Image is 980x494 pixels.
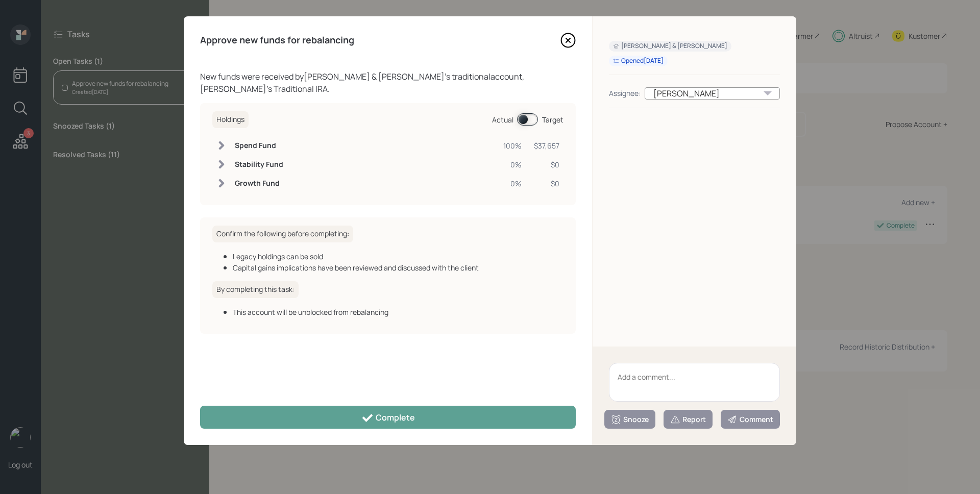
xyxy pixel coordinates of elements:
[664,410,713,429] button: Report
[542,114,563,125] div: Target
[534,140,559,151] div: $37,657
[235,179,283,188] h6: Growth Fund
[611,414,649,425] div: Snooze
[727,414,773,425] div: Comment
[233,307,563,317] div: This account will be unblocked from rebalancing
[212,226,353,242] h6: Confirm the following before completing:
[233,262,563,273] div: Capital gains implications have been reviewed and discussed with the client
[200,70,576,95] div: New funds were received by [PERSON_NAME] & [PERSON_NAME] 's traditional account, [PERSON_NAME]'s ...
[645,87,780,100] div: [PERSON_NAME]
[503,178,522,189] div: 0%
[609,88,641,98] div: Assignee:
[212,111,249,128] h6: Holdings
[235,160,283,169] h6: Stability Fund
[604,410,655,429] button: Snooze
[534,159,559,170] div: $0
[613,42,727,51] div: [PERSON_NAME] & [PERSON_NAME]
[670,414,706,425] div: Report
[235,141,283,150] h6: Spend Fund
[200,406,576,429] button: Complete
[492,114,513,125] div: Actual
[721,410,780,429] button: Comment
[613,57,664,65] div: Opened [DATE]
[233,251,563,262] div: Legacy holdings can be sold
[503,140,522,151] div: 100%
[212,281,299,298] h6: By completing this task:
[503,159,522,170] div: 0%
[534,178,559,189] div: $0
[361,412,415,424] div: Complete
[200,35,354,46] h4: Approve new funds for rebalancing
